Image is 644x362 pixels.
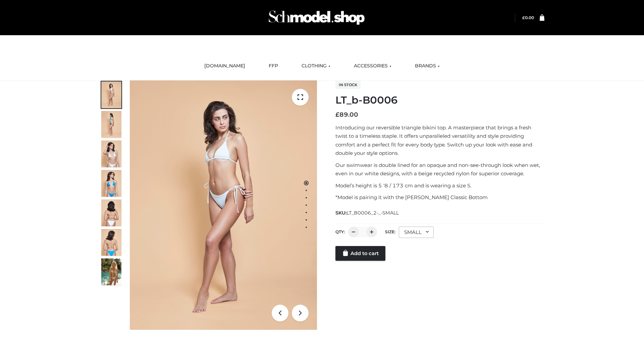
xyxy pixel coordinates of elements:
p: Our swimwear is double lined for an opaque and non-see-through look when wet, even in our white d... [335,161,544,178]
p: Introducing our reversible triangle bikini top. A masterpiece that brings a fresh twist to a time... [335,123,544,158]
a: ACCESSORIES [349,59,396,73]
span: LT_B0006_2-_-SMALL [346,210,399,216]
a: £0.00 [522,15,534,20]
a: [DOMAIN_NAME] [199,59,250,73]
p: *Model is pairing it with the [PERSON_NAME] Classic Bottom [335,193,544,202]
img: Schmodel Admin 964 [266,4,367,31]
a: FFP [264,59,283,73]
bdi: 89.00 [335,111,358,118]
img: ArielClassicBikiniTop_CloudNine_AzureSky_OW114ECO_3-scaled.jpg [101,140,121,167]
bdi: 0.00 [522,15,534,20]
span: £ [522,15,525,20]
span: £ [335,111,339,118]
label: QTY: [335,229,345,234]
img: ArielClassicBikiniTop_CloudNine_AzureSky_OW114ECO_1-scaled.jpg [101,81,121,108]
img: Arieltop_CloudNine_AzureSky2.jpg [101,258,121,285]
p: Model’s height is 5 ‘8 / 173 cm and is wearing a size S. [335,181,544,190]
img: ArielClassicBikiniTop_CloudNine_AzureSky_OW114ECO_2-scaled.jpg [101,111,121,138]
img: ArielClassicBikiniTop_CloudNine_AzureSky_OW114ECO_8-scaled.jpg [101,229,121,256]
label: Size: [385,229,395,234]
a: Add to cart [335,246,385,261]
a: CLOTHING [297,59,335,73]
span: SKU: [335,209,399,217]
img: ArielClassicBikiniTop_CloudNine_AzureSky_OW114ECO_4-scaled.jpg [101,170,121,197]
span: In stock [335,81,361,89]
img: ArielClassicBikiniTop_CloudNine_AzureSky_OW114ECO_7-scaled.jpg [101,199,121,226]
h1: LT_b-B0006 [335,94,544,106]
a: BRANDS [410,59,445,73]
img: ArielClassicBikiniTop_CloudNine_AzureSky_OW114ECO_1 [130,80,317,330]
div: SMALL [399,227,434,238]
